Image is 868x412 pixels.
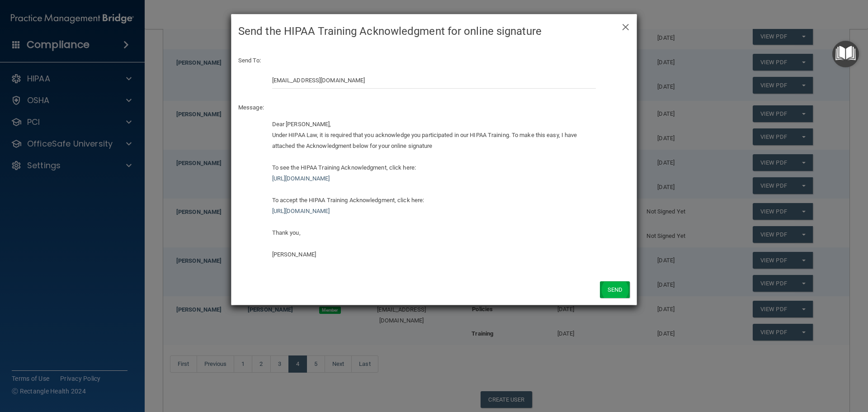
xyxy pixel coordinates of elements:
[712,348,857,384] iframe: Drift Widget Chat Controller
[238,21,630,41] h4: Send the HIPAA Training Acknowledgment for online signature
[238,102,630,113] p: Message:
[832,41,859,67] button: Open Resource Center
[600,281,630,298] button: Send
[272,208,330,214] a: [URL][DOMAIN_NAME]
[272,72,596,89] input: Email Address
[622,17,630,35] span: ×
[272,119,596,260] div: Dear [PERSON_NAME], Under HIPAA Law, it is required that you acknowledge you participated in our ...
[238,55,630,66] p: Send To:
[272,175,330,182] a: [URL][DOMAIN_NAME]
